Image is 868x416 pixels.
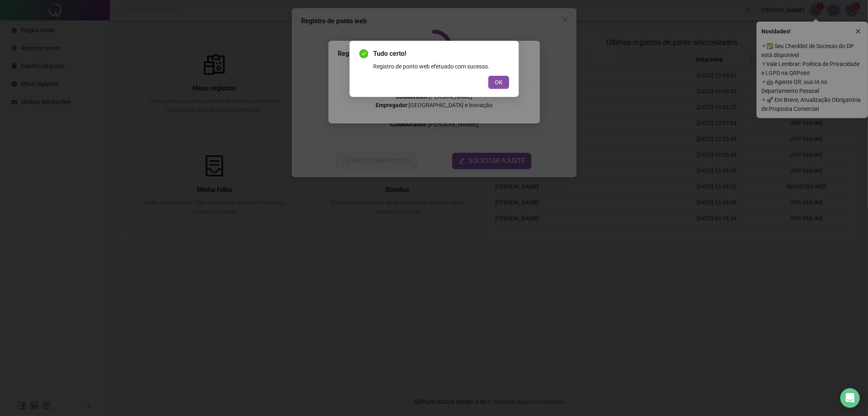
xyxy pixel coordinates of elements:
[495,78,503,87] span: OK
[373,62,509,71] div: Registro de ponto web efetuado com sucesso.
[359,49,368,58] span: check-circle
[488,76,509,89] button: OK
[840,388,860,408] div: Open Intercom Messenger
[373,49,509,59] span: Tudo certo!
